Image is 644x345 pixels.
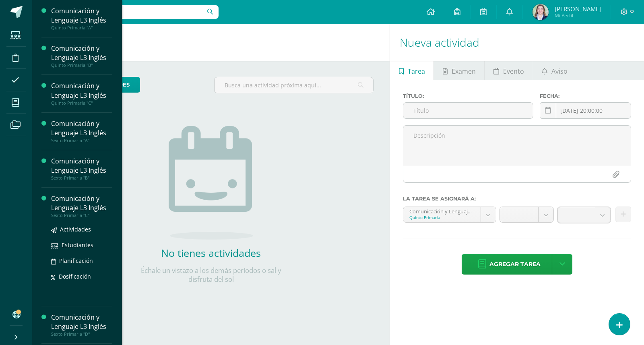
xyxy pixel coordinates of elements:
[555,12,601,19] span: Mi Perfil
[42,24,380,61] h1: Actividades
[400,24,634,61] h1: Nueva actividad
[51,157,112,181] a: Comunicación y Lenguaje L3 InglésSexto Primaria "B"
[51,194,112,218] a: Comunicación y Lenguaje L3 InglésSexto Primaria "C"
[51,6,112,25] div: Comunicación y Lenguaje L3 Inglés
[60,225,91,233] span: Actividades
[533,4,549,20] img: 08088c3899e504a44bc1e116c0e85173.png
[452,62,476,81] span: Examen
[403,207,496,222] a: Comunicación y Lenguaje L3 Inglés 'A'Quinto Primaria
[62,241,93,249] span: Estudiantes
[503,62,524,81] span: Evento
[215,77,373,93] input: Busca una actividad próxima aquí...
[434,61,484,80] a: Examen
[51,100,112,106] div: Quinto Primaria "C"
[51,175,112,181] div: Sexto Primaria "B"
[51,240,112,250] a: Estudiantes
[51,44,112,62] div: Comunicación y Lenguaje L3 Inglés
[390,61,433,80] a: Tarea
[555,5,601,13] span: [PERSON_NAME]
[37,5,219,19] input: Busca un usuario...
[409,207,475,215] div: Comunicación y Lenguaje L3 Inglés 'A'
[533,61,576,80] a: Aviso
[59,257,93,264] span: Planificación
[51,81,112,100] div: Comunicación y Lenguaje L3 Inglés
[51,213,112,218] div: Sexto Primaria "C"
[408,62,425,81] span: Tarea
[51,194,112,213] div: Comunicación y Lenguaje L3 Inglés
[551,62,568,81] span: Aviso
[51,331,112,337] div: Sexto Primaria "D"
[51,119,112,138] div: Comunicación y Lenguaje L3 Inglés
[51,138,112,143] div: Sexto Primaria "A"
[130,246,291,260] h2: No tienes actividades
[409,215,475,220] div: Quinto Primaria
[51,62,112,68] div: Quinto Primaria "B"
[51,313,112,331] div: Comunicación y Lenguaje L3 Inglés
[51,225,112,234] a: Actividades
[51,313,112,337] a: Comunicación y Lenguaje L3 InglésSexto Primaria "D"
[403,103,533,118] input: Título
[51,6,112,31] a: Comunicación y Lenguaje L3 InglésQuinto Primaria "A"
[403,196,631,202] label: La tarea se asignará a:
[51,157,112,175] div: Comunicación y Lenguaje L3 Inglés
[485,61,533,80] a: Evento
[51,256,112,265] a: Planificación
[169,126,253,240] img: no_activities.png
[51,44,112,68] a: Comunicación y Lenguaje L3 InglésQuinto Primaria "B"
[403,93,533,99] label: Título:
[540,93,631,99] label: Fecha:
[51,272,112,281] a: Dosificación
[51,119,112,143] a: Comunicación y Lenguaje L3 InglésSexto Primaria "A"
[59,273,91,280] span: Dosificación
[540,103,631,118] input: Fecha de entrega
[51,25,112,31] div: Quinto Primaria "A"
[489,254,541,274] span: Agregar tarea
[51,81,112,105] a: Comunicación y Lenguaje L3 InglésQuinto Primaria "C"
[130,266,291,284] p: Échale un vistazo a los demás períodos o sal y disfruta del sol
